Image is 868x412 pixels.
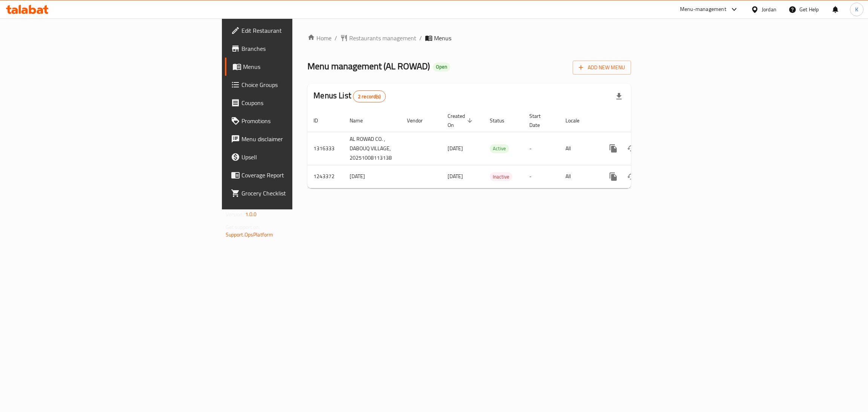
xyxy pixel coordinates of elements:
a: Coverage Report [225,166,367,184]
span: Status [490,116,514,125]
span: Start Date [529,111,550,130]
span: Version: [226,209,244,219]
span: Inactive [490,172,512,181]
span: Menu disclaimer [241,134,361,143]
span: [DATE] [448,143,463,153]
a: Menus [225,58,367,76]
td: - [523,132,559,165]
span: Vendor [407,116,432,125]
span: Name [350,116,373,125]
span: Menus [434,34,451,43]
span: 2 record(s) [353,93,385,100]
div: Open [433,63,450,72]
span: Choice Groups [241,80,361,89]
td: - [523,165,559,188]
li: / [419,34,422,43]
span: Open [433,64,450,70]
div: Export file [610,87,628,105]
a: Restaurants management [340,34,416,43]
div: Total records count [353,90,386,102]
span: Restaurants management [349,34,416,43]
td: AL ROWAD CO. , DABOUQ VILLAGE, 20251008113138 [344,132,401,165]
span: Active [490,144,509,153]
a: Support.OpsPlatform [226,230,274,240]
a: Branches [225,40,367,58]
div: Jordan [762,5,776,14]
span: Edit Restaurant [241,26,361,35]
span: Menus [243,62,361,71]
span: Created On [448,111,475,130]
span: ID [313,116,328,125]
button: Change Status [622,139,640,157]
span: Add New Menu [579,63,625,72]
td: [DATE] [344,165,401,188]
a: Upsell [225,148,367,166]
button: Change Status [622,168,640,186]
span: Coupons [241,98,361,107]
span: 1.0.0 [245,209,257,219]
div: Menu-management [680,5,726,14]
span: Upsell [241,153,361,162]
span: Branches [241,44,361,53]
a: Choice Groups [225,76,367,94]
button: more [604,168,622,186]
a: Coupons [225,94,367,112]
nav: breadcrumb [307,34,631,43]
h2: Menus List [313,90,385,102]
td: All [559,165,598,188]
table: enhanced table [307,109,683,188]
button: more [604,139,622,157]
span: Get support on: [226,222,260,232]
span: Locale [565,116,589,125]
button: Add New Menu [573,61,631,75]
a: Grocery Checklist [225,184,367,202]
th: Actions [598,109,683,132]
a: Edit Restaurant [225,21,367,40]
span: Coverage Report [241,171,361,180]
span: Grocery Checklist [241,189,361,198]
span: Promotions [241,116,361,125]
span: K [855,5,858,14]
a: Promotions [225,112,367,130]
span: Menu management ( AL ROWAD ) [307,58,430,75]
td: All [559,132,598,165]
span: [DATE] [448,171,463,181]
a: Menu disclaimer [225,130,367,148]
